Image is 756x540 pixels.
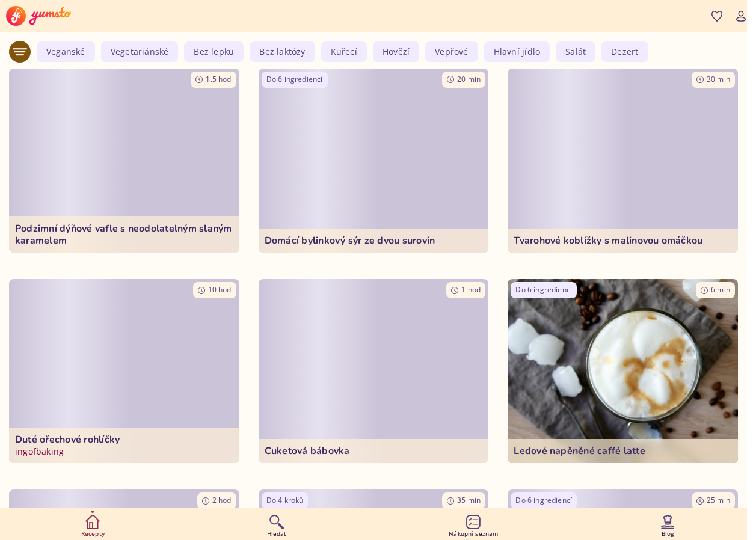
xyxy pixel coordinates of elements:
[206,74,231,84] span: 1.5 hod
[461,284,481,295] span: 1 hod
[266,496,304,506] p: Do 4 kroků
[508,279,738,463] a: undefinedDo 6 ingrediencí6 minLedové napěněné caffé latte
[515,496,572,506] p: Do 6 ingrediencí
[81,529,105,538] p: Recepty
[15,446,233,458] p: ingofbaking
[711,284,730,295] span: 6 min
[265,235,483,247] p: Domácí bylinkový sýr ze dvou surovin
[707,74,730,84] span: 30 min
[515,285,572,295] p: Do 6 ingrediencí
[267,515,287,538] a: Hledat
[321,41,367,62] yumsto-tag: Kuřecí
[508,69,738,253] a: 30 minTvarohové koblížky s malinovou omáčkou
[373,41,419,62] yumsto-tag: Hovězí
[9,279,239,463] a: 10 hodDuté ořechové rohlíčkyingofbaking
[266,75,323,85] p: Do 6 ingrediencí
[9,69,239,253] a: 1.5 hodPodzimní dýňové vafle s neodolatelným slaným karamelem
[660,515,675,538] a: Blog
[662,529,674,538] p: Blog
[267,529,287,538] p: Hledat
[484,41,550,62] yumsto-tag: Hlavní jídlo
[15,222,233,247] p: Podzimní dýňové vafle s neodolatelným slaným karamelem
[449,515,498,538] a: Nákupní seznam
[265,445,483,457] p: Cuketová bábovka
[101,41,179,62] yumsto-tag: Vegetariánské
[212,495,232,505] span: 2 hod
[15,434,233,446] p: Duté ořechové rohlíčky
[556,41,595,62] yumsto-tag: Salát
[601,41,648,62] yumsto-tag: Dezert
[707,495,730,505] span: 25 min
[508,279,738,463] img: undefined
[425,41,478,62] yumsto-tag: Vepřové
[514,445,732,457] p: Ledové napěněné caffé latte
[259,69,489,253] a: Do 6 ingrediencí20 minDomácí bylinkový sýr ze dvou surovin
[208,284,232,295] span: 10 hod
[457,495,481,505] span: 35 min
[37,41,95,62] yumsto-tag: Veganské
[457,74,481,84] span: 20 min
[449,529,498,538] p: Nákupní seznam
[514,235,732,247] p: Tvarohové koblížky s malinovou omáčkou
[184,41,244,62] yumsto-tag: Bez lepku
[259,279,489,463] a: 1 hodCuketová bábovka
[250,41,315,62] yumsto-tag: Bez laktózy
[81,515,105,538] a: Recepty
